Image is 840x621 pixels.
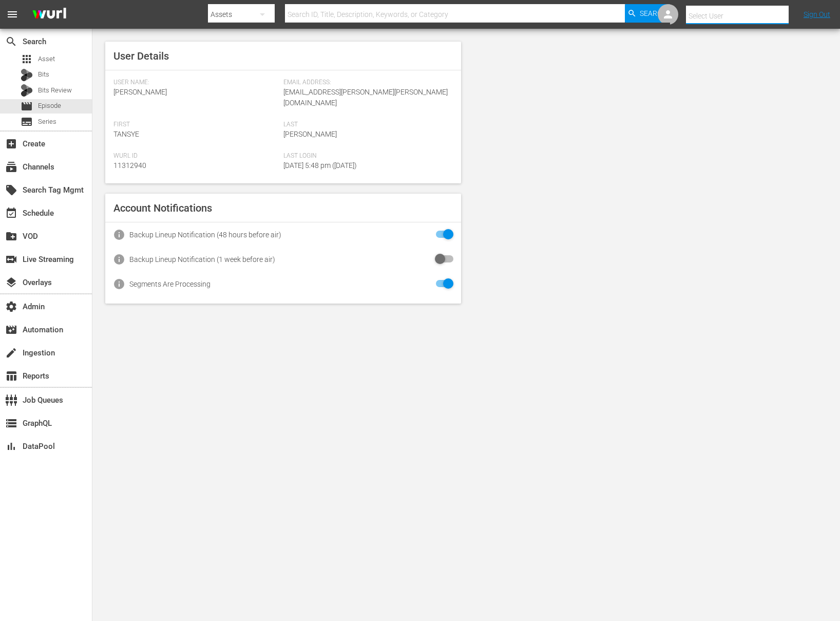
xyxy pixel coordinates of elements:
[38,85,72,96] span: Bits Review
[283,130,337,138] span: [PERSON_NAME]
[5,230,17,242] span: VOD
[804,10,830,18] a: Sign Out
[21,69,33,81] div: Bits
[21,84,33,97] div: Bits Review
[21,100,33,112] span: Episode
[5,417,17,429] span: GraphQL
[113,253,125,266] span: info
[113,161,146,170] span: 11312940
[113,229,125,241] span: info
[283,79,448,87] span: Email Address:
[113,50,169,62] span: User Details
[113,202,212,214] span: Account Notifications
[38,54,55,64] span: Asset
[5,161,17,173] span: Channels
[5,138,17,150] span: Create
[5,440,17,453] span: DataPool
[25,3,74,27] img: ans4CAIJ8jUAAAAAAAAAAAAAAAAAAAAAAAAgQb4GAAAAAAAAAAAAAAAAAAAAAAAAJMjXAAAAAAAAAAAAAAAAAAAAAAAAgAT5G...
[129,255,275,264] div: Backup Lineup Notification (1 week before air)
[5,300,17,313] span: Admin
[283,88,448,107] span: [EMAIL_ADDRESS][PERSON_NAME][PERSON_NAME][DOMAIN_NAME]
[640,4,667,23] span: Search
[283,152,448,160] span: Last Login
[283,121,448,129] span: Last
[283,161,357,170] span: [DATE] 5:48 pm ([DATE])
[625,4,670,23] button: Search
[129,231,281,239] div: Backup Lineup Notification (48 hours before air)
[5,184,17,196] span: Search Tag Mgmt
[113,79,278,87] span: User Name:
[5,207,17,219] span: Schedule
[113,121,278,129] span: First
[5,253,17,266] span: Live Streaming
[129,280,211,288] div: Segments Are Processing
[5,276,17,289] span: Overlays
[113,130,139,138] span: Tansye
[113,278,125,290] span: info
[5,347,17,359] span: Ingestion
[6,8,18,21] span: menu
[21,116,33,128] span: Series
[113,152,278,160] span: Wurl Id
[5,324,17,336] span: Automation
[38,117,56,127] span: Series
[113,88,167,96] span: [PERSON_NAME]
[5,394,17,406] span: Job Queues
[5,370,17,382] span: Reports
[5,35,17,48] span: Search
[21,53,33,65] span: Asset
[38,101,61,111] span: Episode
[38,69,49,80] span: Bits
